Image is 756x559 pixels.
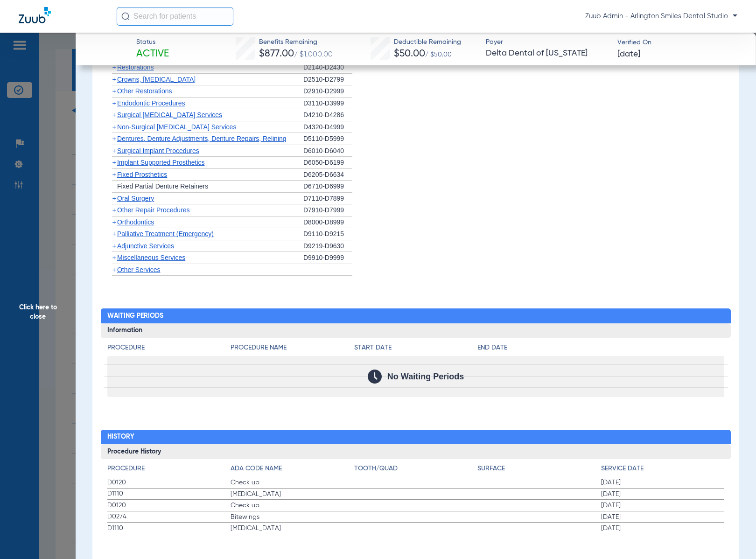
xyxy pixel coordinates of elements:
span: / $50.00 [425,51,452,58]
div: D7110-D7899 [303,193,352,205]
span: + [112,230,116,238]
div: D2910-D2999 [303,85,352,98]
span: Bitewings [231,512,354,522]
app-breakdown-title: Tooth/Quad [354,464,477,477]
h3: Procedure History [101,444,731,459]
span: D0120 [107,501,231,510]
span: No Waiting Periods [387,372,464,381]
span: D0274 [107,512,231,522]
span: / $1,000.00 [294,51,333,58]
span: Crowns, [MEDICAL_DATA] [117,76,196,83]
img: Search Icon [121,12,130,21]
span: Check up [231,478,354,487]
span: + [112,111,116,119]
app-breakdown-title: Surface [477,464,601,477]
h4: Procedure Name [231,343,354,353]
span: + [112,159,116,166]
app-breakdown-title: ADA Code Name [231,464,354,477]
img: Calendar [368,370,382,384]
span: Adjunctive Services [117,242,174,250]
app-breakdown-title: End Date [477,343,724,356]
h2: History [101,430,731,445]
span: Other Restorations [117,87,172,95]
h4: Procedure [107,343,231,353]
iframe: Chat Widget [709,514,756,559]
div: D7910-D7999 [303,204,352,217]
span: Zuub Admin - Arlington Smiles Dental Studio [585,12,737,21]
input: Search for patients [117,7,233,26]
h4: End Date [477,343,724,353]
span: + [112,123,116,131]
div: D9910-D9999 [303,252,352,264]
img: Zuub Logo [19,7,51,23]
span: + [112,87,116,95]
div: D8000-D8999 [303,217,352,229]
span: Palliative Treatment (Emergency) [117,230,214,238]
span: Other Repair Procedures [117,206,190,214]
h2: Waiting Periods [101,308,731,323]
h4: Surface [477,464,601,474]
span: + [112,266,116,273]
span: Dentures, Denture Adjustments, Denture Repairs, Relining [117,135,287,142]
div: D6205-D6634 [303,169,352,181]
div: D9110-D9215 [303,228,352,240]
h3: Information [101,323,731,338]
span: + [112,254,116,261]
span: Verified On [617,38,741,48]
span: Active [136,48,169,61]
app-breakdown-title: Procedure [107,343,231,356]
div: D4320-D4999 [303,121,352,133]
app-breakdown-title: Procedure Name [231,343,354,356]
span: Delta Dental of [US_STATE] [486,48,609,59]
span: $50.00 [394,49,425,59]
span: $877.00 [259,49,294,59]
h4: Tooth/Quad [354,464,477,474]
app-breakdown-title: Start Date [354,343,477,356]
span: Fixed Partial Denture Retainers [117,182,208,190]
h4: ADA Code Name [231,464,354,474]
h4: Service Date [601,464,724,474]
span: Miscellaneous Services [117,254,185,261]
span: Status [136,37,169,47]
h4: Procedure [107,464,231,474]
app-breakdown-title: Procedure [107,464,231,477]
span: D1110 [107,524,231,533]
span: [DATE] [601,501,724,510]
app-breakdown-title: Service Date [601,464,724,477]
span: + [112,195,116,202]
span: Other Services [117,266,161,273]
span: + [112,135,116,142]
span: Payer [486,37,609,47]
span: D0120 [107,478,231,488]
span: [DATE] [601,478,724,487]
div: D5110-D5999 [303,133,352,145]
div: D2140-D2430 [303,62,352,74]
span: [DATE] [601,489,724,499]
div: D9219-D9630 [303,240,352,252]
span: Orthodontics [117,218,154,226]
span: Fixed Prosthetics [117,171,167,178]
div: D4210-D4286 [303,109,352,121]
div: D6050-D6199 [303,157,352,169]
div: D6710-D6999 [303,181,352,193]
span: + [112,218,116,226]
span: + [112,171,116,178]
span: Endodontic Procedures [117,99,185,107]
span: Implant Supported Prosthetics [117,159,205,166]
span: + [112,206,116,214]
h4: Start Date [354,343,477,353]
span: Check up [231,501,354,510]
div: D2510-D2799 [303,74,352,86]
span: Non-Surgical [MEDICAL_DATA] Services [117,123,236,131]
span: Surgical Implant Procedures [117,147,199,154]
span: Oral Surgery [117,195,154,202]
span: + [112,99,116,107]
span: + [112,63,116,71]
div: D6010-D6040 [303,145,352,157]
span: [DATE] [617,49,640,60]
span: D1110 [107,489,231,499]
span: [MEDICAL_DATA] [231,489,354,499]
div: D3110-D3999 [303,98,352,110]
span: [DATE] [601,524,724,533]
